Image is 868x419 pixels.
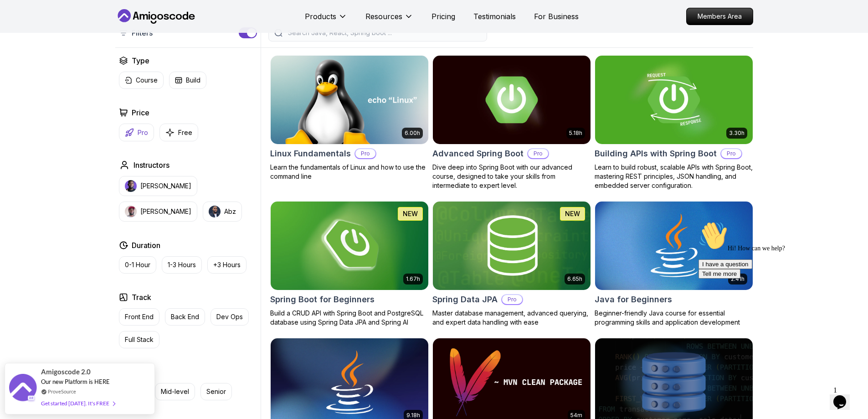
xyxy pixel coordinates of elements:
p: Resources [365,11,402,22]
p: 9.18h [406,412,420,419]
iframe: chat widget [695,217,859,378]
img: instructor img [209,206,221,217]
span: Our new Platform is HERE [41,378,110,385]
h2: Spring Data JPA [432,293,498,306]
a: Testimonials [473,11,516,22]
p: Free [178,128,192,137]
p: Dive deep into Spring Boot with our advanced course, designed to take your skills from intermedia... [432,163,591,190]
h2: Track [132,292,151,303]
img: Linux Fundamentals card [271,56,428,144]
p: 0-1 Hour [125,260,150,269]
p: Master database management, advanced querying, and expert data handling with ease [432,309,591,327]
button: instructor imgAbz [203,202,242,222]
img: instructor img [125,180,137,192]
a: Pricing [431,11,455,22]
h2: Linux Fundamentals [270,147,351,160]
button: instructor img[PERSON_NAME] [119,202,197,222]
button: Front End [119,308,159,326]
h2: Building APIs with Spring Boot [595,147,717,160]
p: Learn to build robust, scalable APIs with Spring Boot, mastering REST principles, JSON handling, ... [595,163,753,190]
button: 0-1 Hour [119,256,156,274]
p: Mid-level [161,387,189,396]
button: Dev Ops [211,308,249,326]
p: Pro [355,149,375,158]
h2: Java for Beginners [595,293,672,306]
h2: Advanced Spring Boot [432,147,524,160]
a: ProveSource [48,388,76,395]
a: Linux Fundamentals card6.00hLinux FundamentalsProLearn the fundamentals of Linux and how to use t... [270,55,429,181]
h2: Price [132,107,149,118]
p: 5.18h [569,129,582,137]
a: For Business [534,11,579,22]
p: Pro [138,128,148,137]
input: Search Java, React, Spring boot ... [286,28,481,37]
p: Build a CRUD API with Spring Boot and PostgreSQL database using Spring Data JPA and Spring AI [270,309,429,327]
iframe: chat widget [830,383,859,410]
h2: Spring Boot for Beginners [270,293,375,306]
p: [PERSON_NAME] [140,181,191,191]
button: Course [119,72,164,89]
button: Pro [119,124,154,141]
p: Back End [171,312,199,321]
h2: Duration [132,240,160,251]
p: 6.65h [567,275,582,283]
button: Resources [365,11,413,29]
p: Full Stack [125,335,154,344]
button: Full Stack [119,331,159,348]
button: +3 Hours [207,256,247,274]
button: Back End [165,308,205,326]
button: Free [159,124,198,141]
p: Course [136,76,158,85]
p: 1-3 Hours [168,260,196,269]
button: Tell me more [4,52,46,61]
p: +3 Hours [213,260,241,269]
a: Spring Data JPA card6.65hNEWSpring Data JPAProMaster database management, advanced querying, and ... [432,201,591,327]
a: Java for Beginners card2.41hJava for BeginnersBeginner-friendly Java course for essential program... [595,201,753,327]
p: Front End [125,312,154,321]
button: I have a question [4,42,57,52]
h2: Instructors [134,160,169,171]
p: Pro [721,149,741,158]
a: Advanced Spring Boot card5.18hAdvanced Spring BootProDive deep into Spring Boot with our advanced... [432,55,591,190]
p: Filters [132,27,153,38]
h2: Type [132,55,149,66]
p: Products [305,11,336,22]
p: Senior [206,387,226,396]
p: Beginner-friendly Java course for essential programming skills and application development [595,309,753,327]
img: instructor img [125,206,137,217]
button: Products [305,11,347,29]
img: Spring Data JPA card [433,202,591,290]
img: :wave: [4,4,33,33]
span: Hi! How can we help? [4,27,90,34]
img: Advanced Spring Boot card [433,56,591,144]
p: Pro [502,295,522,304]
p: Pro [528,149,548,158]
p: [PERSON_NAME] [140,207,191,216]
p: Learn the fundamentals of Linux and how to use the command line [270,163,429,181]
p: 6.00h [405,129,420,137]
p: Dev Ops [216,312,243,321]
button: instructor img[PERSON_NAME] [119,176,197,196]
button: 1-3 Hours [162,256,202,274]
img: Building APIs with Spring Boot card [595,56,753,144]
p: 1.67h [406,275,420,283]
p: Abz [224,207,236,216]
p: NEW [565,209,580,218]
img: Java for Beginners card [595,202,753,290]
a: Members Area [686,8,753,25]
p: NEW [403,209,418,218]
a: Building APIs with Spring Boot card3.30hBuilding APIs with Spring BootProLearn to build robust, s... [595,55,753,190]
span: Amigoscode 2.0 [41,367,91,377]
img: provesource social proof notification image [9,374,36,403]
p: Build [186,76,200,85]
p: Members Area [687,8,753,25]
div: 👋Hi! How can we help?I have a questionTell me more [4,4,168,61]
img: Spring Boot for Beginners card [271,202,428,290]
button: Build [169,72,206,89]
div: Get started [DATE]. It's FREE [41,398,115,409]
p: 54m [570,412,582,419]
